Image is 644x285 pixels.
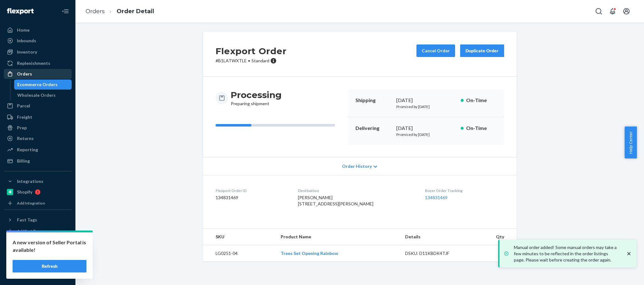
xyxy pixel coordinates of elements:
[17,228,40,234] div: Add Fast Tag
[216,194,288,201] dd: 134831469
[298,195,373,206] span: [PERSON_NAME] [STREET_ADDRESS][PERSON_NAME]
[17,189,32,195] div: Shopify
[203,229,276,245] th: SKU
[626,251,632,257] svg: close toast
[4,133,72,143] a: Returns
[625,127,637,158] button: Help Center
[117,8,154,15] a: Order Detail
[59,5,72,18] button: Close Navigation
[203,245,276,262] td: LG0251-04
[4,47,72,57] a: Inventory
[17,135,34,142] div: Returns
[17,38,36,44] div: Inbounds
[17,147,38,153] div: Reporting
[4,176,72,186] button: Integrations
[85,8,105,15] a: Orders
[281,251,338,256] a: Trees Set Opening Rainbow
[466,97,497,104] p: On-Time
[4,123,72,133] a: Prep
[17,92,56,98] div: Wholesale Orders
[396,132,456,137] p: Promised by [DATE]
[17,114,32,120] div: Freight
[276,229,400,245] th: Product Name
[355,97,391,104] p: Shipping
[466,125,497,132] p: On-Time
[4,36,72,46] a: Inbounds
[4,101,72,111] a: Parcel
[4,187,72,197] a: Shopify
[231,89,282,101] h3: Processing
[4,237,72,247] a: Settings
[17,178,43,184] div: Integrations
[17,81,58,88] div: Ecommerce Orders
[13,260,86,272] button: Refresh
[17,27,30,33] div: Home
[396,104,456,109] p: Promised by [DATE]
[17,200,45,206] div: Add Integration
[17,217,37,223] div: Fast Tags
[17,60,50,66] div: Replenishments
[298,188,415,193] dt: Destination
[469,229,517,245] th: Qty
[17,49,37,55] div: Inventory
[396,125,456,132] div: [DATE]
[248,58,250,63] span: •
[231,89,282,107] div: Preparing shipment
[4,199,72,207] a: Add Integration
[4,58,72,68] a: Replenishments
[4,227,72,235] a: Add Fast Tag
[400,229,469,245] th: Details
[216,188,288,193] dt: Flexport Order ID
[606,5,619,18] button: Open notifications
[4,215,72,225] button: Fast Tags
[4,269,72,279] button: Give Feedback
[425,188,504,193] dt: Buyer Order Tracking
[14,90,72,100] a: Wholesale Orders
[425,195,448,200] a: 134831469
[17,103,30,109] div: Parcel
[216,44,287,58] h2: Flexport Order
[251,58,269,63] span: Standard
[13,239,86,254] p: A new version of Seller Portal is available!
[342,163,372,169] span: Order History
[7,8,34,14] img: Flexport logo
[469,245,517,262] td: 1
[4,25,72,35] a: Home
[4,156,72,166] a: Billing
[592,5,605,18] button: Open Search Box
[4,248,72,258] a: Talk to Support
[17,158,30,164] div: Billing
[4,69,72,79] a: Orders
[620,5,633,18] button: Open account menu
[14,80,72,90] a: Ecommerce Orders
[465,48,499,54] div: Duplicate Order
[4,259,72,269] a: Help Center
[216,58,287,64] p: # B1LATWXTLE
[4,145,72,155] a: Reporting
[416,44,455,57] button: Cancel Order
[514,244,619,263] p: Manual order added! Some manual orders may take a few minutes to be reflected in the order listin...
[355,125,391,132] p: Delivering
[460,44,504,57] button: Duplicate Order
[4,112,72,122] a: Freight
[405,250,464,256] div: DSKU: D11KBDK4TJF
[17,125,27,131] div: Prep
[17,71,32,77] div: Orders
[80,2,159,21] ol: breadcrumbs
[396,97,456,104] div: [DATE]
